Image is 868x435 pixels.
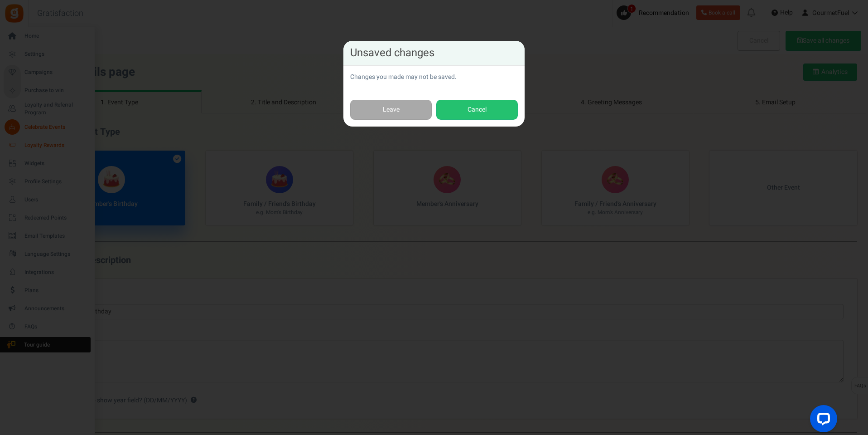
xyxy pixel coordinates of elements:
[350,48,518,59] h4: Unsaved changes
[350,100,432,120] a: Leave
[436,100,518,120] button: Cancel
[350,73,518,82] p: Changes you made may not be saved.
